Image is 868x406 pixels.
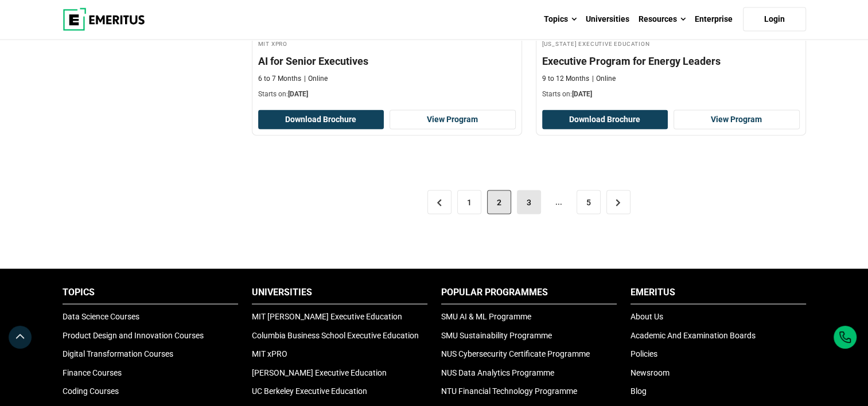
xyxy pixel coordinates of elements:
a: [PERSON_NAME] Executive Education [252,368,387,377]
p: Online [304,74,328,84]
a: Login [743,7,806,32]
a: Newsroom [630,368,670,377]
a: About Us [630,312,663,321]
p: Starts on: [542,89,800,99]
a: Columbia Business School Executive Education [252,331,419,340]
p: Online [592,74,616,84]
a: SMU Sustainability Programme [441,331,552,340]
span: [DATE] [572,90,592,98]
a: Academic And Examination Boards [630,331,756,340]
p: 9 to 12 Months [542,74,589,84]
a: UC Berkeley Executive Education [252,387,367,396]
a: NTU Financial Technology Programme [441,387,577,396]
a: View Program [674,110,800,130]
p: 6 to 7 Months [258,74,301,84]
a: < [427,190,451,214]
a: Product Design and Innovation Courses [63,331,204,340]
span: 2 [487,190,511,214]
span: ... [547,190,571,214]
h4: [US_STATE] Executive Education [542,38,800,48]
a: Data Science Courses [63,312,139,321]
button: Download Brochure [542,110,668,130]
a: NUS Data Analytics Programme [441,368,554,377]
button: Download Brochure [258,110,384,130]
h4: MIT xPRO [258,38,516,48]
span: [DATE] [288,90,308,98]
a: Coding Courses [63,387,119,396]
a: 5 [577,190,601,214]
a: Blog [630,387,647,396]
a: Policies [630,349,657,358]
a: > [606,190,630,214]
a: MIT xPRO [252,349,287,358]
a: Finance Courses [63,368,122,377]
a: NUS Cybersecurity Certificate Programme [441,349,590,358]
a: 1 [457,190,481,214]
a: Digital Transformation Courses [63,349,173,358]
h4: Executive Program for Energy Leaders [542,54,800,68]
p: Starts on: [258,89,516,99]
a: SMU AI & ML Programme [441,312,531,321]
h4: AI for Senior Executives [258,54,516,68]
a: MIT [PERSON_NAME] Executive Education [252,312,402,321]
a: View Program [390,110,516,130]
a: 3 [517,190,541,214]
